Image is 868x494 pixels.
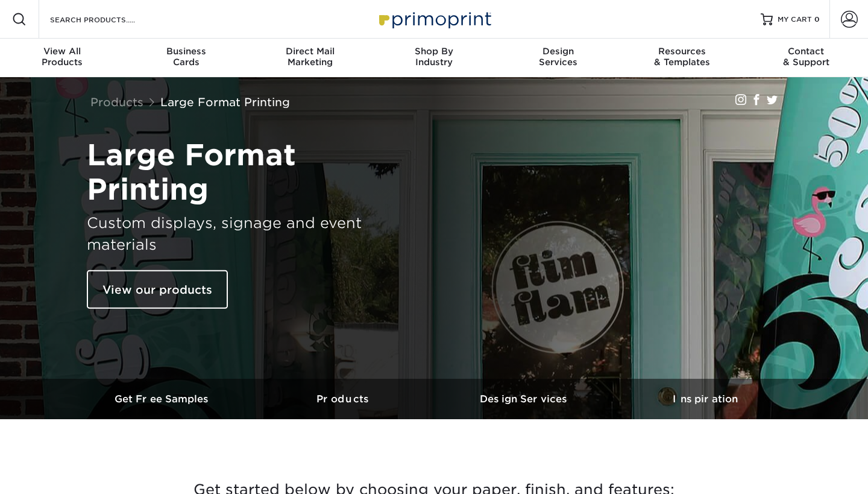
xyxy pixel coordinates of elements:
[778,14,812,25] span: MY CART
[124,46,248,68] div: Cards
[372,46,496,68] div: Industry
[620,46,744,68] div: & Templates
[248,46,372,57] span: Direct Mail
[615,393,796,405] h3: Inspiration
[248,39,372,77] a: Direct MailMarketing
[87,138,388,207] h1: Large Format Printing
[496,39,620,77] a: DesignServices
[434,393,615,405] h3: Design Services
[90,95,143,109] a: Products
[496,46,620,57] span: Design
[160,95,290,109] a: Large Format Printing
[620,39,744,77] a: Resources& Templates
[434,379,615,419] a: Design Services
[615,379,796,419] a: Inspiration
[372,39,496,77] a: Shop ByIndustry
[87,270,228,309] a: View our products
[814,15,820,24] span: 0
[124,46,248,57] span: Business
[72,379,253,419] a: Get Free Samples
[253,379,434,419] a: Products
[124,39,248,77] a: BusinessCards
[87,212,388,256] h3: Custom displays, signage and event materials
[253,393,434,405] h3: Products
[372,46,496,57] span: Shop By
[744,39,868,77] a: Contact& Support
[744,46,868,57] span: Contact
[374,6,494,32] img: Primoprint
[49,12,166,27] input: SEARCH PRODUCTS.....
[496,46,620,68] div: Services
[744,46,868,68] div: & Support
[72,393,253,405] h3: Get Free Samples
[620,46,744,57] span: Resources
[248,46,372,68] div: Marketing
